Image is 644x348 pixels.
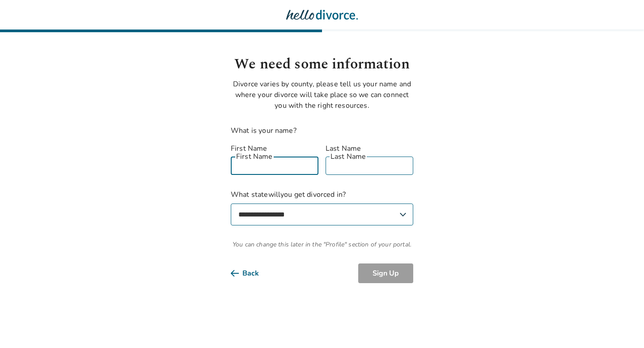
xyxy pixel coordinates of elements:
h1: We need some information [231,54,413,75]
label: What state will you get divorced in? [231,189,413,225]
span: You can change this later in the "Profile" section of your portal. [231,240,413,249]
img: Hello Divorce Logo [286,6,358,24]
p: Divorce varies by county, please tell us your name and where your divorce will take place so we c... [231,79,413,111]
button: Sign Up [358,263,413,283]
label: First Name [231,143,318,154]
label: Last Name [326,143,413,154]
select: What statewillyou get divorced in? [231,204,413,225]
iframe: Chat Widget [599,305,644,348]
label: What is your name? [231,126,297,136]
button: Back [231,263,273,283]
